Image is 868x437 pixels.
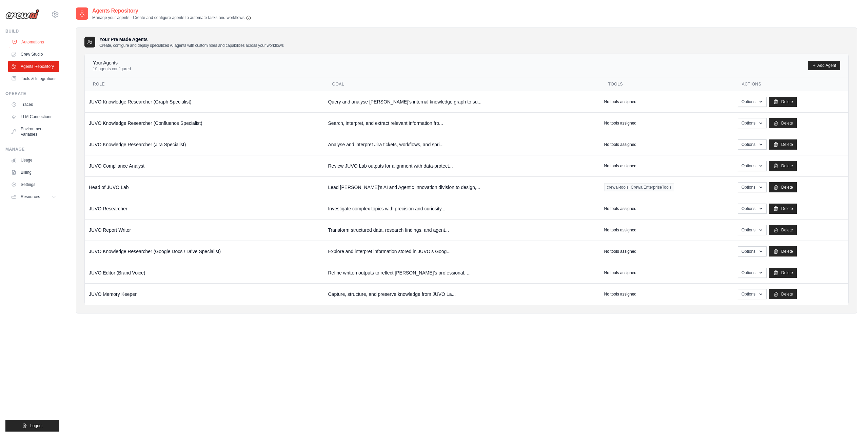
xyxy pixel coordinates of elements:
h2: Agents Repository [92,7,251,15]
th: Tools [600,77,734,91]
button: Resources [8,191,59,202]
td: Explore and interpret information stored in JUVO’s Goog... [324,241,600,262]
a: Delete [769,225,797,235]
td: JUVO Knowledge Researcher (Graph Specialist) [85,91,324,112]
p: No tools assigned [604,120,636,126]
span: Logout [30,423,43,429]
td: Query and analyse [PERSON_NAME]’s internal knowledge graph to su... [324,91,600,112]
td: JUVO Memory Keeper [85,283,324,305]
a: Billing [8,167,59,178]
div: Build [5,28,59,34]
button: Options [738,139,767,150]
button: Options [738,204,767,214]
a: Delete [769,182,797,192]
button: Options [738,268,767,278]
p: No tools assigned [604,163,636,169]
p: No tools assigned [604,227,636,233]
td: JUVO Researcher [85,198,324,219]
a: Tools & Integrations [8,73,59,84]
td: JUVO Compliance Analyst [85,155,324,176]
p: No tools assigned [604,249,636,254]
a: Delete [769,97,797,107]
td: Refine written outputs to reflect [PERSON_NAME]’s professional, ... [324,262,600,283]
p: 10 agents configured [93,66,131,72]
a: Environment Variables [8,123,59,140]
a: Delete [769,246,797,256]
a: Add Agent [808,61,840,70]
td: JUVO Knowledge Researcher (Google Docs / Drive Specialist) [85,241,324,262]
h3: Your Pre Made Agents [99,36,284,48]
button: Options [738,182,767,192]
p: No tools assigned [604,206,636,211]
td: JUVO Editor (Brand Voice) [85,262,324,283]
p: No tools assigned [604,99,636,104]
td: Lead [PERSON_NAME]’s AI and Agentic Innovation division to design,... [324,176,600,198]
a: Automations [9,37,60,47]
a: Delete [769,268,797,278]
td: Search, interpret, and extract relevant information fro... [324,112,600,134]
td: Transform structured data, research findings, and agent... [324,219,600,241]
th: Role [85,77,324,91]
p: No tools assigned [604,291,636,297]
h4: Your Agents [93,59,131,66]
button: Logout [5,420,59,432]
p: No tools assigned [604,270,636,275]
span: crewai-tools: CrewaiEnterpriseTools [604,183,674,191]
div: Manage [5,147,59,152]
div: Operate [5,91,59,96]
a: Delete [769,204,797,214]
a: Delete [769,289,797,299]
button: Options [738,289,767,299]
td: Capture, structure, and preserve knowledge from JUVO La... [324,283,600,305]
p: No tools assigned [604,142,636,147]
td: Analyse and interpret Jira tickets, workflows, and spri... [324,134,600,155]
td: JUVO Knowledge Researcher (Confluence Specialist) [85,112,324,134]
button: Options [738,225,767,235]
a: Delete [769,139,797,150]
td: JUVO Knowledge Researcher (Jira Specialist) [85,134,324,155]
img: Logo [5,9,39,19]
th: Actions [734,77,848,91]
a: Settings [8,179,59,190]
button: Options [738,97,767,107]
a: Delete [769,118,797,128]
p: Manage your agents - Create and configure agents to automate tasks and workflows [92,15,251,21]
td: Review JUVO Lab outputs for alignment with data-protect... [324,155,600,176]
a: Crew Studio [8,49,59,60]
a: Usage [8,155,59,166]
p: Create, configure and deploy specialized AI agents with custom roles and capabilities across your... [99,43,284,48]
button: Options [738,118,767,128]
td: JUVO Report Writer [85,219,324,241]
th: Goal [324,77,600,91]
button: Options [738,161,767,171]
a: Delete [769,161,797,171]
button: Options [738,246,767,256]
a: Traces [8,99,59,110]
td: Head of JUVO Lab [85,176,324,198]
a: Agents Repository [8,61,59,72]
span: Resources [21,194,40,199]
a: LLM Connections [8,111,59,122]
td: Investigate complex topics with precision and curiosity... [324,198,600,219]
